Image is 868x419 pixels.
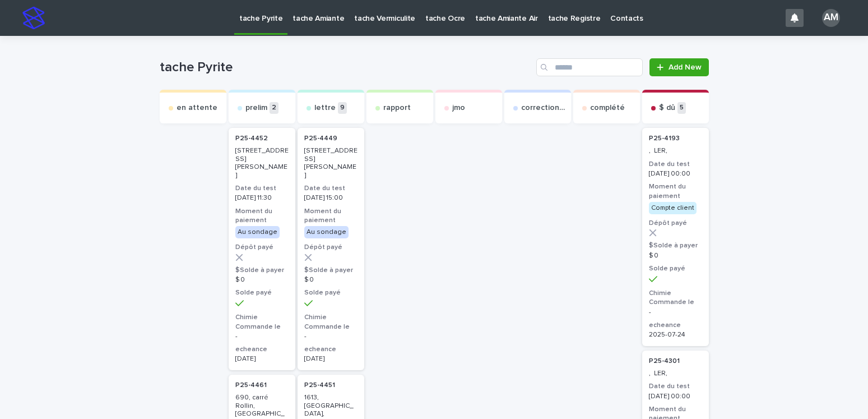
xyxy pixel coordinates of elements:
h3: $Solde à payer [235,266,289,275]
p: $ dû [659,103,675,113]
h3: Solde payé [235,288,289,297]
p: , LER, [649,147,702,155]
h3: Date du test [304,184,358,193]
p: P25-4451 [304,381,335,389]
p: $ 0 [649,252,702,260]
h1: tache Pyrite [160,59,532,76]
h3: $Solde à payer [304,266,358,275]
p: - [304,333,358,340]
h3: $Solde à payer [649,241,702,250]
p: lettre [314,103,336,113]
div: AM [822,9,840,27]
p: P25-4301 [649,357,680,365]
p: - [235,333,289,340]
h3: Dépôt payé [649,219,702,228]
p: [DATE] 15:00 [304,194,358,202]
p: , LER, [649,370,702,377]
a: P25-4193 , LER,Date du test[DATE] 00:00Moment du paiementCompte clientDépôt payé$Solde à payer$ 0... [642,128,709,346]
p: en attente [177,103,217,113]
h3: Solde payé [304,288,358,297]
a: P25-4452 [STREET_ADDRESS][PERSON_NAME]Date du test[DATE] 11:30Moment du paiementAu sondageDépôt p... [229,128,295,370]
h3: echeance [235,345,289,354]
h3: Moment du paiement [235,207,289,225]
p: complété [590,103,625,113]
h3: Moment du paiement [649,182,702,200]
p: [STREET_ADDRESS][PERSON_NAME] [304,147,358,179]
h3: Date du test [649,160,702,169]
h3: Date du test [649,382,702,391]
p: correction exp [521,103,567,113]
h3: Dépôt payé [235,243,289,252]
p: [STREET_ADDRESS][PERSON_NAME] [235,147,289,179]
p: P25-4461 [235,381,267,389]
h3: Chimie Commande le [304,313,358,331]
h3: Moment du paiement [304,207,358,225]
h3: Chimie Commande le [235,313,289,331]
div: Au sondage [235,226,280,238]
h3: Chimie Commande le [649,289,702,307]
p: 2 [270,102,278,114]
h3: Date du test [235,184,289,193]
h3: Solde payé [649,264,702,273]
p: [DATE] [304,355,358,363]
p: [DATE] [235,355,289,363]
p: [DATE] 11:30 [235,194,289,202]
p: [DATE] 00:00 [649,170,702,178]
p: prelim [245,103,267,113]
p: rapport [383,103,411,113]
span: Add New [669,63,702,71]
input: Search [536,58,643,76]
p: $ 0 [304,276,358,284]
p: jmo [452,103,465,113]
p: 5 [677,102,686,114]
div: Au sondage [304,226,349,238]
h3: echeance [304,345,358,354]
p: P25-4452 [235,135,268,142]
p: - [649,309,702,316]
h3: Dépôt payé [304,243,358,252]
p: [DATE] 00:00 [649,393,702,400]
p: P25-4449 [304,135,337,142]
p: 9 [338,102,347,114]
p: 2025-07-24 [649,331,702,339]
img: stacker-logo-s-only.png [22,7,45,29]
a: Add New [649,58,708,76]
h3: echeance [649,321,702,330]
div: Compte client [649,202,697,214]
p: $ 0 [235,276,289,284]
p: P25-4193 [649,135,680,142]
a: P25-4449 [STREET_ADDRESS][PERSON_NAME]Date du test[DATE] 15:00Moment du paiementAu sondageDépôt p... [298,128,364,370]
